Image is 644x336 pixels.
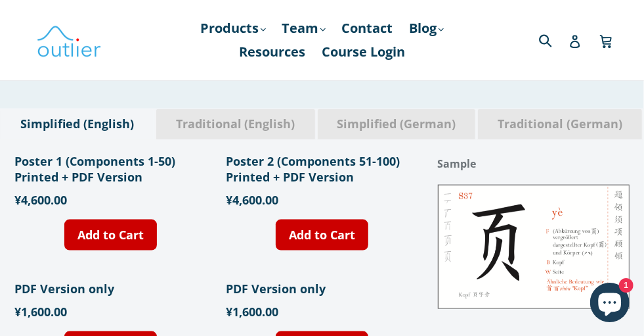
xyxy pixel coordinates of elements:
inbox-online-store-chat: Shopify online store chat [586,283,633,325]
h1: Poster 2 (Components 51-100) Printed + PDF Version [226,153,418,185]
img: Outlier Linguistics [36,21,102,59]
a: Team [276,16,332,40]
span: Traditional (German) [488,116,632,133]
a: Products [194,16,272,40]
h1: Sample [438,153,630,174]
span: ¥1,600.00 [226,304,278,320]
a: Add to Cart [276,220,368,251]
a: Course Login [315,40,412,64]
a: Add to Cart [64,220,157,251]
h1: PDF Version only [14,281,206,297]
span: Simplified (English) [11,116,144,133]
input: Search [536,26,572,53]
span: Simplified (German) [328,116,466,133]
h1: Poster 1 (Components 1-50) Printed + PDF Version [14,153,206,185]
a: Blog [403,16,450,40]
h1: PDF Version only [226,281,418,297]
span: Traditional (English) [166,116,305,133]
span: ¥1,600.00 [14,304,67,320]
span: ¥4,600.00 [226,192,278,208]
span: ¥4,600.00 [14,192,67,208]
a: Contact [335,16,400,40]
a: Resources [232,40,312,64]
